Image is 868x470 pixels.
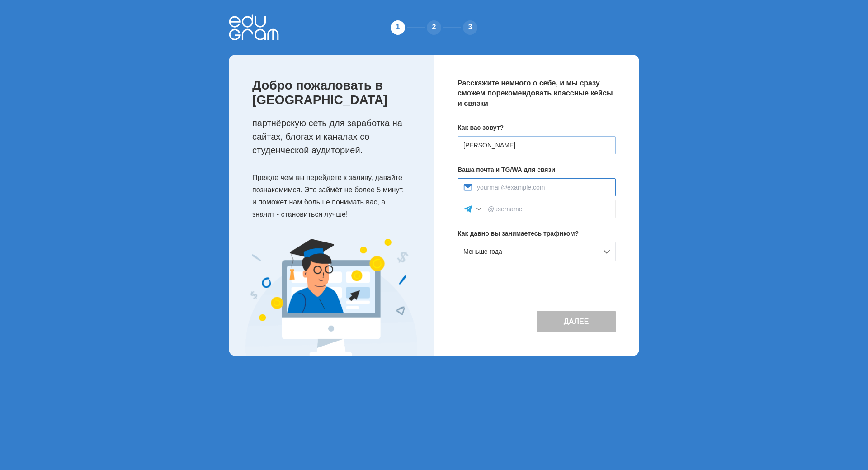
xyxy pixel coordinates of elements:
input: @username [488,205,610,213]
div: 2 [425,19,443,37]
span: Меньше года [463,248,502,255]
p: Расскажите немного о себе, и мы сразу сможем порекомендовать классные кейсы и связки [458,78,616,109]
div: 3 [461,19,479,37]
p: Как давно вы занимаетесь трафиком? [458,229,616,238]
div: 1 [389,19,407,37]
p: Добро пожаловать в [GEOGRAPHIC_DATA] [252,78,416,107]
input: Имя [458,136,616,154]
p: Ваша почта и TG/WA для связи [458,165,616,175]
input: yourmail@example.com [477,184,610,191]
img: Expert Image [245,239,417,356]
p: Прежде чем вы перейдете к заливу, давайте познакомимся. Это займёт не более 5 минут, и поможет на... [252,171,416,221]
p: Как вас зовут? [458,123,616,133]
button: Далее [537,311,616,332]
p: партнёрскую сеть для заработка на сайтах, блогах и каналах со студенческой аудиторией. [252,116,416,157]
